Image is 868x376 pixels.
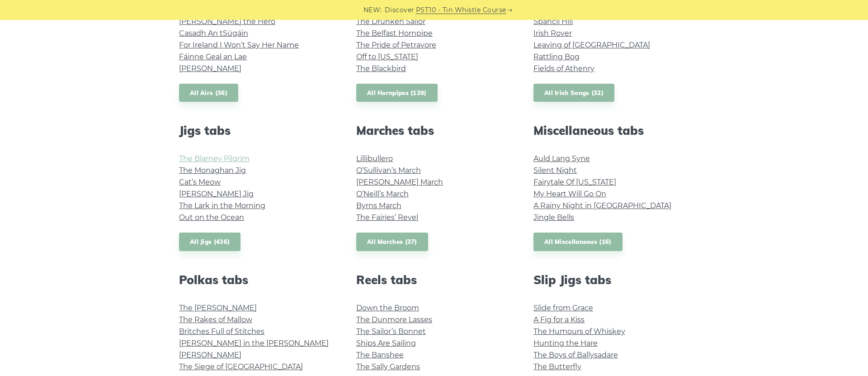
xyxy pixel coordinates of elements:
[356,166,421,175] a: O’Sullivan’s March
[533,190,606,198] a: My Heart Will Go On
[533,304,593,312] a: Slide from Grace
[533,52,580,61] a: Rattling Bog
[533,17,573,26] a: Spancil Hill
[356,213,418,222] a: The Fairies’ Revel
[356,339,416,347] a: Ships Are Sailing
[416,5,506,15] a: PST10 - Tin Whistle Course
[533,166,577,175] a: Silent Night
[356,233,428,251] a: All Marches (37)
[356,64,406,73] a: The Blackbird
[356,29,433,38] a: The Belfast Hornpipe
[533,339,598,347] a: Hunting the Hare
[533,29,572,38] a: Irish Rover
[356,327,426,336] a: The Sailor’s Bonnet
[356,178,443,186] a: [PERSON_NAME] March
[533,201,671,210] a: A Rainy Night in [GEOGRAPHIC_DATA]
[533,41,650,49] a: Leaving of [GEOGRAPHIC_DATA]
[533,351,618,359] a: The Boys of Ballysadare
[179,52,247,61] a: Fáinne Geal an Lae
[179,304,257,312] a: The [PERSON_NAME]
[179,327,264,336] a: Britches Full of Stitches
[533,273,689,287] h2: Slip Jigs tabs
[356,84,438,102] a: All Hornpipes (139)
[179,178,221,186] a: Cat’s Meow
[533,362,581,371] a: The Butterfly
[179,17,275,26] a: [PERSON_NAME] the Hero
[385,5,415,15] span: Discover
[533,64,594,73] a: Fields of Athenry
[179,233,241,251] a: All Jigs (436)
[533,327,625,336] a: The Humours of Whiskey
[533,233,623,251] a: All Miscellaneous (16)
[533,124,689,138] h2: Miscellaneous tabs
[179,84,238,102] a: All Airs (36)
[179,190,254,198] a: [PERSON_NAME] Jig
[533,178,616,186] a: Fairytale Of [US_STATE]
[356,124,512,138] h2: Marches tabs
[356,52,418,61] a: Off to [US_STATE]
[179,64,241,73] a: [PERSON_NAME]
[179,362,303,371] a: The Siege of [GEOGRAPHIC_DATA]
[356,362,420,371] a: The Sally Gardens
[179,315,252,324] a: The Rakes of Mallow
[533,213,574,222] a: Jingle Bells
[356,41,436,49] a: The Pride of Petravore
[533,154,590,163] a: Auld Lang Syne
[179,29,248,38] a: Casadh An tSúgáin
[179,339,329,347] a: [PERSON_NAME] in the [PERSON_NAME]
[179,201,265,210] a: The Lark in the Morning
[179,273,335,287] h2: Polkas tabs
[356,315,432,324] a: The Dunmore Lasses
[179,124,335,138] h2: Jigs tabs
[179,213,244,222] a: Out on the Ocean
[356,201,401,210] a: Byrns March
[356,190,409,198] a: O’Neill’s March
[533,315,585,324] a: A Fig for a Kiss
[356,154,393,163] a: Lillibullero
[179,351,241,359] a: [PERSON_NAME]
[179,154,250,163] a: The Blarney Pilgrim
[533,84,614,102] a: All Irish Songs (32)
[179,41,299,49] a: For Ireland I Won’t Say Her Name
[363,5,382,15] span: NEW:
[356,304,419,312] a: Down the Broom
[356,17,425,26] a: The Drunken Sailor
[356,273,512,287] h2: Reels tabs
[356,351,404,359] a: The Banshee
[179,166,246,175] a: The Monaghan Jig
